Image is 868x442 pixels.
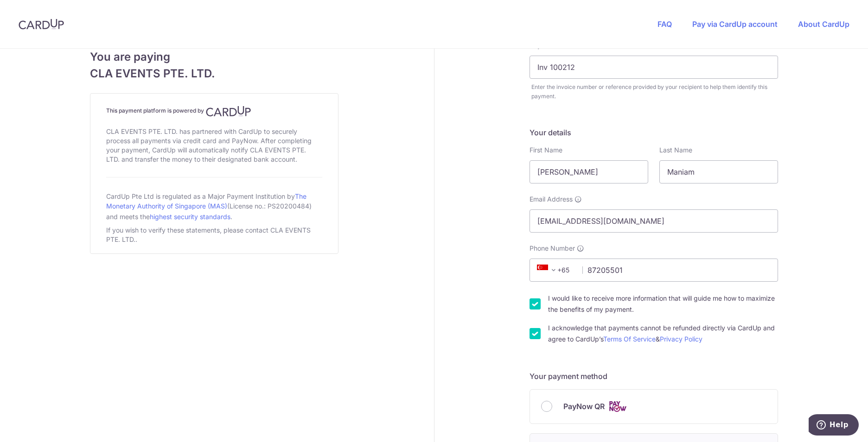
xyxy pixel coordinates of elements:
[809,414,859,437] iframe: Opens a widget where you can find more information
[530,160,648,183] input: First name
[106,189,322,224] div: CardUp Pte Ltd is regulated as a Major Payment Institution by (License no.: PS20200484) and meets...
[530,127,778,138] h5: Your details
[692,19,778,29] a: Pay via CardUp account
[563,401,605,412] span: PayNow QR
[530,145,562,155] label: First Name
[90,49,338,65] span: You are paying
[530,195,573,204] span: Email Address
[537,265,559,276] span: +65
[531,82,778,101] div: Enter the invoice number or reference provided by your recipient to help them identify this payment.
[90,65,338,82] span: CLA EVENTS PTE. LTD.
[548,293,778,315] label: I would like to receive more information that will guide me how to maximize the benefits of my pa...
[608,401,627,412] img: Cards logo
[530,244,575,253] span: Phone Number
[660,335,702,343] a: Privacy Policy
[150,213,230,221] a: highest security standards
[206,106,251,117] img: CardUp
[657,19,672,29] a: FAQ
[106,125,322,166] div: CLA EVENTS PTE. LTD. has partnered with CardUp to securely process all payments via credit card a...
[530,371,778,382] h5: Your payment method
[106,106,322,117] h4: This payment platform is powered by
[530,209,778,233] input: Email address
[659,160,778,183] input: Last name
[19,19,64,30] img: CardUp
[603,335,656,343] a: Terms Of Service
[659,145,692,155] label: Last Name
[548,322,778,345] label: I acknowledge that payments cannot be refunded directly via CardUp and agree to CardUp’s &
[106,224,322,246] div: If you wish to verify these statements, please contact CLA EVENTS PTE. LTD..
[534,265,576,276] span: +65
[541,401,766,412] div: PayNow QR Cards logo
[798,19,849,29] a: About CardUp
